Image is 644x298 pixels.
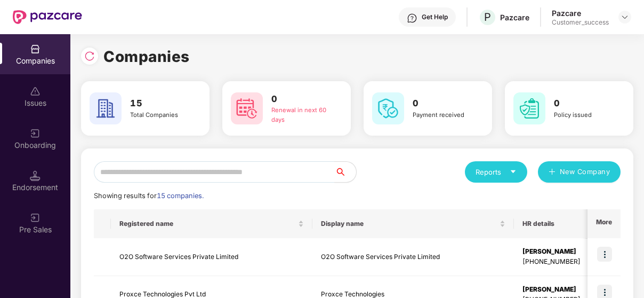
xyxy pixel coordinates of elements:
[514,209,589,238] th: HR details
[321,219,497,228] span: Display name
[476,167,517,177] div: Reports
[522,285,581,295] div: [PERSON_NAME]
[130,97,191,111] h3: 15
[552,18,609,27] div: Customer_success
[30,170,41,181] img: svg+xml;base64,PHN2ZyB3aWR0aD0iMTQuNSIgaGVpZ2h0PSIxNC41IiB2aWV3Qm94PSIwIDAgMTYgMTYiIGZpbGw9Im5vbm...
[554,97,615,111] h3: 0
[84,51,95,61] img: svg+xml;base64,PHN2ZyBpZD0iUmVsb2FkLTMyeDMyIiB4bWxucz0iaHR0cDovL3d3dy53My5vcmcvMjAwMC9zdmciIHdpZH...
[30,86,41,97] img: svg+xml;base64,PHN2ZyBpZD0iSXNzdWVzX2Rpc2FibGVkIiB4bWxucz0iaHR0cDovL3d3dy53My5vcmcvMjAwMC9zdmciIH...
[30,213,41,223] img: svg+xml;base64,PHN2ZyB3aWR0aD0iMjAiIGhlaWdodD0iMjAiIHZpZXdCb3g9IjAgMCAyMCAyMCIgZmlsbD0ibm9uZSIgeG...
[552,8,609,18] div: Pazcare
[90,92,122,124] img: svg+xml;base64,PHN2ZyB4bWxucz0iaHR0cDovL3d3dy53My5vcmcvMjAwMC9zdmciIHdpZHRoPSI2MCIgaGVpZ2h0PSI2MC...
[103,45,190,68] h1: Companies
[111,209,312,238] th: Registered name
[407,13,417,23] img: svg+xml;base64,PHN2ZyBpZD0iSGVscC0zMngzMiIgeG1sbnM9Imh0dHA6Ly93d3cudzMub3JnLzIwMDAvc3ZnIiB3aWR0aD...
[510,168,517,175] span: caret-down
[597,247,612,262] img: icon
[560,167,610,177] span: New Company
[334,161,357,183] button: search
[271,106,333,124] div: Renewal in next 60 days
[587,209,621,238] th: More
[119,219,296,228] span: Registered name
[231,92,263,124] img: svg+xml;base64,PHN2ZyB4bWxucz0iaHR0cDovL3d3dy53My5vcmcvMjAwMC9zdmciIHdpZHRoPSI2MCIgaGVpZ2h0PSI2MC...
[513,92,545,124] img: svg+xml;base64,PHN2ZyB4bWxucz0iaHR0cDovL3d3dy53My5vcmcvMjAwMC9zdmciIHdpZHRoPSI2MCIgaGVpZ2h0PSI2MC...
[334,168,356,176] span: search
[413,97,474,111] h3: 0
[538,161,621,183] button: plusNew Company
[372,92,404,124] img: svg+xml;base64,PHN2ZyB4bWxucz0iaHR0cDovL3d3dy53My5vcmcvMjAwMC9zdmciIHdpZHRoPSI2MCIgaGVpZ2h0PSI2MC...
[130,111,191,120] div: Total Companies
[312,238,514,276] td: O2O Software Services Private Limited
[94,192,204,200] span: Showing results for
[621,13,629,21] img: svg+xml;base64,PHN2ZyBpZD0iRHJvcGRvd24tMzJ4MzIiIHhtbG5zPSJodHRwOi8vd3d3LnczLm9yZy8yMDAwL3N2ZyIgd2...
[30,128,41,139] img: svg+xml;base64,PHN2ZyB3aWR0aD0iMjAiIGhlaWdodD0iMjAiIHZpZXdCb3g9IjAgMCAyMCAyMCIgZmlsbD0ibm9uZSIgeG...
[554,111,615,120] div: Policy issued
[30,44,41,54] img: svg+xml;base64,PHN2ZyBpZD0iQ29tcGFuaWVzIiB4bWxucz0iaHR0cDovL3d3dy53My5vcmcvMjAwMC9zdmciIHdpZHRoPS...
[522,247,581,257] div: [PERSON_NAME]
[500,12,529,22] div: Pazcare
[522,257,581,267] div: [PHONE_NUMBER]
[13,10,82,24] img: New Pazcare Logo
[422,13,448,21] div: Get Help
[484,11,491,23] span: P
[413,111,474,120] div: Payment received
[271,92,333,106] h3: 0
[157,192,204,200] span: 15 companies.
[111,238,312,276] td: O2O Software Services Private Limited
[549,168,556,177] span: plus
[312,209,514,238] th: Display name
